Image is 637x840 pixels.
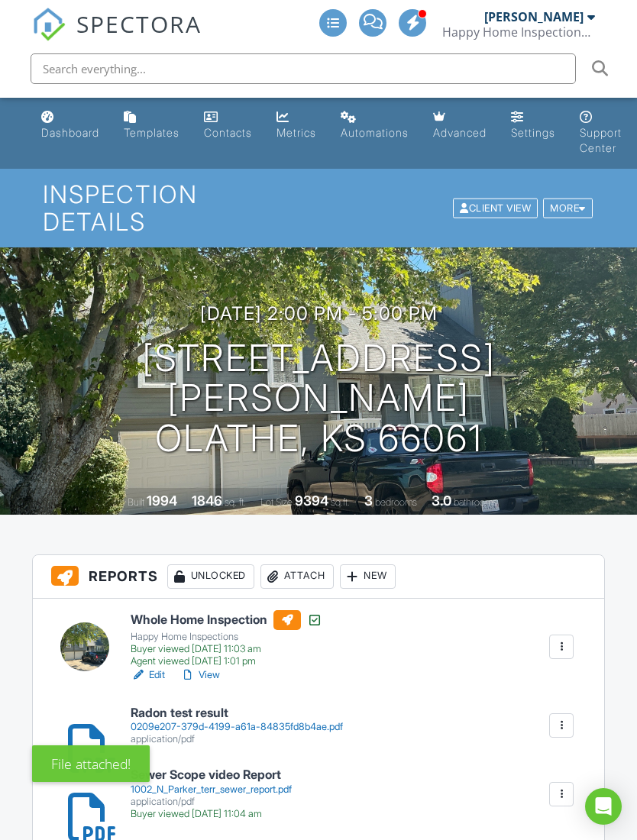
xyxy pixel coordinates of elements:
[453,198,538,218] div: Client View
[341,126,409,139] div: Automations
[454,496,497,508] span: bathrooms
[131,796,292,808] div: application/pdf
[33,555,605,599] h3: Reports
[131,783,292,796] div: 1002_N_Parker_terr_sewer_report.pdf
[131,643,322,655] div: Buyer viewed [DATE] 11:03 am
[43,181,594,234] h1: Inspection Details
[580,126,622,154] div: Support Center
[131,721,343,733] div: 0209e207-379d-4199-a61a-84835fd8b4ae.pdf
[180,667,220,683] a: View
[433,126,487,139] div: Advanced
[276,126,316,139] div: Metrics
[131,768,292,819] a: Sewer Scope video Report 1002_N_Parker_terr_sewer_report.pdf application/pdf Buyer viewed [DATE] ...
[427,104,493,147] a: Advanced
[118,104,186,147] a: Templates
[375,496,417,508] span: bedrooms
[131,655,322,667] div: Agent viewed [DATE] 1:01 pm
[451,202,542,213] a: Client View
[340,564,396,589] div: New
[198,104,258,147] a: Contacts
[131,706,343,720] h6: Radon test result
[32,745,150,782] div: File attached!
[585,788,622,825] div: Open Intercom Messenger
[484,9,584,24] div: [PERSON_NAME]
[131,667,165,683] a: Edit
[511,126,555,139] div: Settings
[260,564,334,589] div: Attach
[32,8,66,41] img: The Best Home Inspection Software - Spectora
[31,53,576,84] input: Search everything...
[260,496,293,508] span: Lot Size
[24,338,613,459] h1: [STREET_ADDRESS][PERSON_NAME] Olathe, KS 66061
[128,496,144,508] span: Built
[225,496,246,508] span: sq. ft.
[124,126,179,139] div: Templates
[270,104,322,147] a: Metrics
[76,8,202,40] span: SPECTORA
[131,610,322,630] h6: Whole Home Inspection
[32,21,202,53] a: SPECTORA
[167,564,254,589] div: Unlocked
[505,104,561,147] a: Settings
[200,303,438,324] h3: [DATE] 2:00 pm - 5:00 pm
[131,631,322,643] div: Happy Home Inspections
[131,610,322,668] a: Whole Home Inspection Happy Home Inspections Buyer viewed [DATE] 11:03 am Agent viewed [DATE] 1:0...
[331,496,350,508] span: sq.ft.
[442,24,595,40] div: Happy Home Inspections, LLC
[131,706,343,745] a: Radon test result 0209e207-379d-4199-a61a-84835fd8b4ae.pdf application/pdf
[35,104,105,147] a: Dashboard
[543,198,593,218] div: More
[147,493,177,509] div: 1994
[131,808,292,820] div: Buyer viewed [DATE] 11:04 am
[131,733,343,745] div: application/pdf
[364,493,373,509] div: 3
[204,126,252,139] div: Contacts
[295,493,328,509] div: 9394
[192,493,222,509] div: 1846
[41,126,99,139] div: Dashboard
[574,104,628,163] a: Support Center
[335,104,415,147] a: Automations (Advanced)
[432,493,451,509] div: 3.0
